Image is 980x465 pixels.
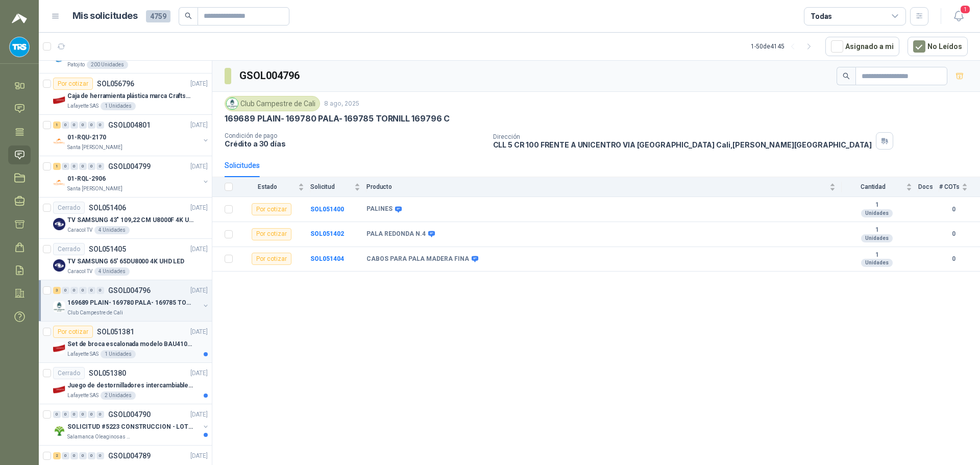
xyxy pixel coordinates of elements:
[108,163,151,170] p: GSOL004799
[67,143,122,152] p: Santa [PERSON_NAME]
[53,119,210,152] a: 1 0 0 0 0 0 GSOL004801[DATE] Company Logo01-RQU-2170Santa [PERSON_NAME]
[939,205,968,214] b: 0
[97,80,134,87] p: SOL056796
[908,37,968,56] button: No Leídos
[185,12,192,19] span: search
[96,411,104,418] div: 0
[39,74,212,115] a: Por cotizarSOL056796[DATE] Company LogoCaja de herramienta plástica marca Craftsman de 26 pulgada...
[97,328,134,335] p: SOL051381
[67,422,194,432] p: SOLICITUD #5223 CONSTRUCCION - LOTE CIO
[53,326,93,338] div: Por cotizar
[79,411,87,418] div: 0
[310,183,352,190] span: Solicitud
[70,411,78,418] div: 0
[62,452,69,459] div: 0
[366,183,827,190] span: Producto
[39,198,212,239] a: CerradoSOL051406[DATE] Company LogoTV SAMSUNG 43" 109,22 CM U8000F 4K UHDCaracol TV4 Unidades
[190,244,208,254] p: [DATE]
[67,350,99,358] p: Lafayette SAS
[108,411,151,418] p: GSOL004790
[53,78,93,90] div: Por cotizar
[190,162,208,172] p: [DATE]
[94,267,130,276] div: 4 Unidades
[861,209,893,217] div: Unidades
[88,452,95,459] div: 0
[310,177,366,197] th: Solicitud
[96,287,104,294] div: 0
[53,94,65,106] img: Company Logo
[225,139,485,148] p: Crédito a 30 días
[310,206,344,213] b: SOL051400
[67,215,194,225] p: TV SAMSUNG 43" 109,22 CM U8000F 4K UHD
[67,309,123,317] p: Club Campestre de Cali
[310,255,344,262] b: SOL051404
[53,218,65,230] img: Company Logo
[53,367,85,379] div: Cerrado
[53,259,65,272] img: Company Logo
[108,287,151,294] p: GSOL004796
[53,452,61,459] div: 2
[227,98,238,109] img: Company Logo
[67,381,194,390] p: Juego de destornilladores intercambiables de mango aislados Ref: 32288
[67,267,92,276] p: Caracol TV
[842,177,918,197] th: Cantidad
[53,287,61,294] div: 3
[842,251,912,259] b: 1
[67,91,194,101] p: Caja de herramienta plástica marca Craftsman de 26 pulgadas color rojo y nego
[53,177,65,189] img: Company Logo
[88,163,95,170] div: 0
[67,61,85,69] p: Patojito
[190,203,208,213] p: [DATE]
[62,121,69,129] div: 0
[53,202,85,214] div: Cerrado
[939,183,960,190] span: # COTs
[939,177,980,197] th: # COTs
[79,163,87,170] div: 0
[53,284,210,317] a: 3 0 0 0 0 0 GSOL004796[DATE] Company Logo169689 PLAIN- 169780 PALA- 169785 TORNILL 169796 CClub C...
[751,38,817,55] div: 1 - 50 de 4145
[861,259,893,267] div: Unidades
[53,342,65,354] img: Company Logo
[146,10,170,22] span: 4759
[239,68,301,84] h3: GSOL004796
[843,72,850,80] span: search
[939,254,968,264] b: 0
[67,102,99,110] p: Lafayette SAS
[825,37,899,56] button: Asignado a mi
[108,121,151,129] p: GSOL004801
[252,203,291,215] div: Por cotizar
[67,298,194,308] p: 169689 PLAIN- 169780 PALA- 169785 TORNILL 169796 C
[101,391,136,400] div: 2 Unidades
[53,301,65,313] img: Company Logo
[252,228,291,240] div: Por cotizar
[190,79,208,89] p: [DATE]
[89,370,126,377] p: SOL051380
[53,425,65,437] img: Company Logo
[70,452,78,459] div: 0
[108,452,151,459] p: GSOL004789
[67,391,99,400] p: Lafayette SAS
[39,363,212,404] a: CerradoSOL051380[DATE] Company LogoJuego de destornilladores intercambiables de mango aislados Re...
[939,229,968,239] b: 0
[72,9,138,23] h1: Mis solicitudes
[12,12,27,25] img: Logo peakr
[842,226,912,234] b: 1
[39,322,212,363] a: Por cotizarSOL051381[DATE] Company LogoSet de broca escalonada modelo BAU410119Lafayette SAS1 Uni...
[366,255,469,263] b: CABOS PARA PALA MADERA FINA
[310,230,344,237] a: SOL051402
[67,133,106,142] p: 01-RQU-2170
[842,201,912,209] b: 1
[101,350,136,358] div: 1 Unidades
[190,120,208,130] p: [DATE]
[366,177,842,197] th: Producto
[190,369,208,378] p: [DATE]
[493,133,872,140] p: Dirección
[190,410,208,420] p: [DATE]
[79,121,87,129] div: 0
[101,102,136,110] div: 1 Unidades
[949,7,968,26] button: 1
[842,183,904,190] span: Cantidad
[10,37,29,57] img: Company Logo
[225,160,260,171] div: Solicitudes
